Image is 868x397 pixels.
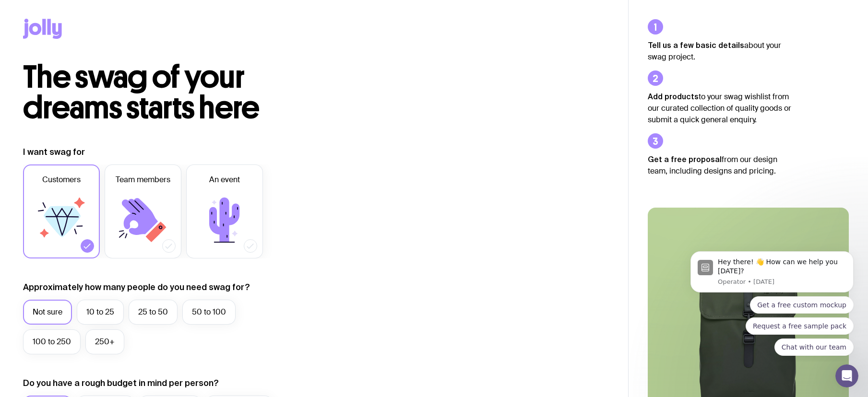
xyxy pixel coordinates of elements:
iframe: Intercom notifications message [676,243,868,362]
label: 250+ [85,329,124,354]
span: The swag of your dreams starts here [23,58,260,127]
strong: Add products [648,92,699,101]
label: 25 to 50 [129,300,178,325]
iframe: Intercom live chat [835,364,858,387]
span: Team members [116,174,170,186]
strong: Tell us a few basic details [648,41,744,49]
label: Approximately how many people do you need swag for? [23,281,250,293]
label: Not sure [23,300,72,325]
label: I want swag for [23,146,85,158]
span: An event [209,174,240,186]
label: 50 to 100 [182,300,236,325]
label: 100 to 250 [23,329,81,354]
strong: Get a free proposal [648,155,722,163]
label: Do you have a rough budget in mind per person? [23,377,219,389]
p: from our design team, including designs and pricing. [648,153,792,177]
label: 10 to 25 [77,300,124,325]
p: about your swag project. [648,39,792,63]
span: Customers [42,174,81,186]
p: to your swag wishlist from our curated collection of quality goods or submit a quick general enqu... [648,91,792,126]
